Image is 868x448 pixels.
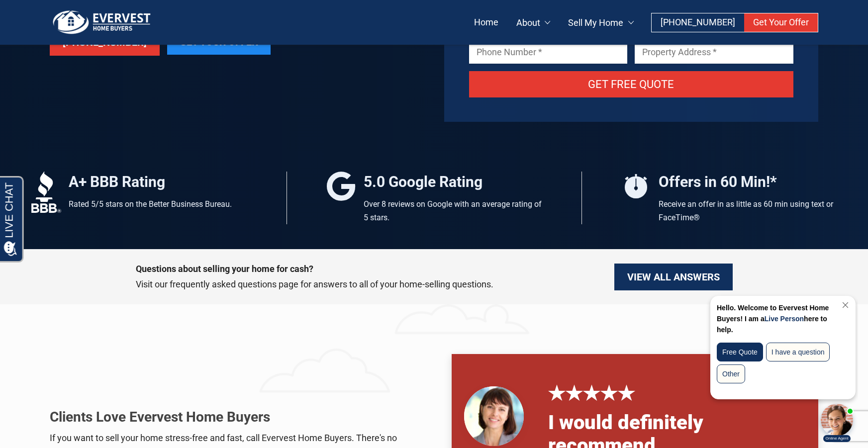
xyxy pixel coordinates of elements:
img: Cyndy B [464,386,524,446]
span: Opens a chat window [24,8,80,20]
a: Sell My Home [559,13,643,32]
input: Get Free Quote [469,71,794,97]
h2: Clients Love Evervest Home Buyers [50,408,417,426]
span: [PHONE_NUMBER] [661,17,735,27]
h4: Offers in 60 Min!* [659,172,837,192]
img: logo.png [50,10,154,35]
p: Visit our frequently asked questions page for answers to all of your home-selling questions. [136,277,594,292]
a: Get Your Offer [744,13,818,32]
p: Receive an offer in as little as 60 min using text or FaceTime® [659,197,837,224]
a: About [507,13,560,32]
a: Home [465,13,507,32]
iframe: Chat Invitation [699,293,858,443]
input: Phone Number * [469,41,628,63]
p: Questions about selling your home for cash? [136,262,594,277]
a: [PHONE_NUMBER] [652,13,744,32]
a: View all Answers [614,264,733,290]
input: Property Address * [635,41,793,63]
form: Contact form [469,11,794,109]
